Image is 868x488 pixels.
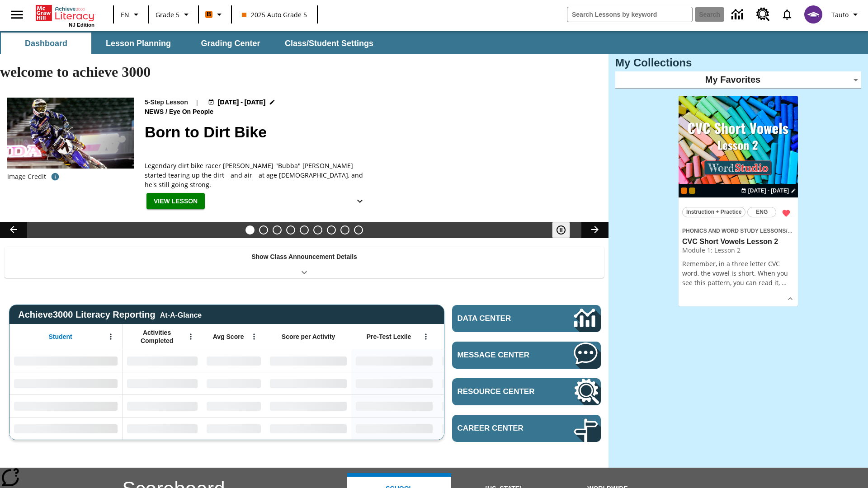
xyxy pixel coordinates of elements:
button: Slide 4 What's the Big Idea? [286,225,295,235]
a: Data Center [726,2,751,27]
button: Select a new avatar [799,3,828,26]
a: Message Center [452,342,601,369]
button: Slide 8 Making a Difference for the Planet [340,225,349,235]
button: Pause [552,222,570,238]
div: Legendary dirt bike racer [PERSON_NAME] "Bubba" [PERSON_NAME] started tearing up the dirt—and air... [145,161,371,189]
div: No Data, [123,349,202,372]
span: Student [49,333,72,341]
a: Resource Center, Will open in new tab [452,378,601,405]
span: Pre-Test Lexile [367,333,411,341]
div: lesson details [679,96,798,307]
a: Resource Center, Will open in new tab [751,2,775,27]
p: Image Credit [7,172,46,181]
button: Slide 7 Career Lesson [327,225,336,235]
p: 5-Step Lesson [145,98,188,107]
button: Aug 20 - Aug 20 Choose Dates [739,187,798,195]
div: No Data, [123,417,202,440]
button: Remove from Favorites [778,205,794,221]
span: CVC Short Vowels [788,228,835,234]
button: ENG [747,207,776,217]
span: Activities Completed [127,328,187,345]
button: Profile/Settings [828,6,864,23]
button: Dashboard [1,33,91,54]
span: NJ Edition [69,22,94,28]
span: Legendary dirt bike racer James "Bubba" Stewart started tearing up the dirt—and air—at age 4, and... [145,161,371,189]
span: / [786,226,792,235]
div: Current Class [681,188,687,194]
div: No Data, [202,417,265,440]
span: Grade 5 [156,10,179,19]
span: Career Center [458,424,547,433]
input: search field [567,7,692,22]
p: Show Class Announcement Details [251,252,357,262]
button: Open side menu [4,1,30,28]
span: / [165,108,167,115]
button: Show Details [783,292,797,305]
span: Topic: Phonics and Word Study Lessons/CVC Short Vowels [682,225,794,235]
button: Boost Class color is orange. Change class color [202,6,228,23]
button: Instruction + Practice [682,207,745,217]
button: Lesson carousel, Next [581,222,609,238]
button: Grading Center [185,33,276,54]
button: Open Menu [184,330,198,343]
span: Score per Activity [282,333,335,341]
span: | [195,98,199,107]
button: Open Menu [419,330,433,343]
button: Slide 1 Born to Dirt Bike [245,225,255,235]
div: No Data, [437,394,523,417]
div: No Data, [437,417,523,440]
span: [DATE] - [DATE] [748,187,789,195]
button: Open Menu [247,330,261,343]
span: News [145,107,165,117]
button: Slide 9 Sleepless in the Animal Kingdom [354,225,363,235]
div: My Favorites [615,71,861,89]
button: Credit: Rick Scuteri/AP Images [46,169,64,185]
span: 2025 Auto Grade 5 [242,10,307,19]
span: … [782,278,787,287]
div: No Data, [437,349,523,372]
div: No Data, [202,349,265,372]
a: Career Center [452,415,601,442]
button: Slide 5 One Idea, Lots of Hard Work [300,225,309,235]
button: Aug 19 - Aug 19 Choose Dates [206,98,278,107]
h2: Born to Dirt Bike [145,121,598,144]
button: Slide 6 Pre-release lesson [313,225,322,235]
h3: CVC Short Vowels Lesson 2 [682,237,794,247]
button: Show Details [351,193,369,210]
button: Slide 3 Taking Movies to the X-Dimension [273,225,282,235]
div: No Data, [202,372,265,394]
div: No Data, [202,394,265,417]
span: Instruction + Practice [686,207,741,217]
a: Home [36,4,94,22]
span: EN [121,10,129,19]
span: B [207,9,211,20]
button: Language: EN, Select a language [117,6,146,23]
h3: My Collections [615,56,861,69]
a: Notifications [775,3,799,26]
a: Data Center [452,305,601,332]
div: No Data, [123,372,202,394]
button: Slide 2 Cars of the Future? [259,225,268,235]
span: Data Center [458,314,543,323]
div: Pause [552,222,579,238]
span: Avg Score [213,333,244,341]
span: Eye On People [169,107,215,117]
button: Lesson Planning [93,33,184,54]
span: ENG [756,207,768,217]
button: Open Menu [104,330,118,343]
div: Show Class Announcement Details [5,247,604,278]
img: Motocross racer James Stewart flies through the air on his dirt bike. [7,98,134,169]
div: At-A-Glance [160,310,202,319]
span: Message Center [458,351,547,360]
img: avatar image [804,5,822,23]
span: Achieve3000 Literacy Reporting [18,310,202,320]
div: New 2025 class [689,188,695,194]
span: Tauto [831,10,849,19]
button: Class/Student Settings [278,33,381,54]
span: Phonics and Word Study Lessons [682,228,786,234]
button: Grade: Grade 5, Select a grade [152,6,195,23]
div: Home [36,3,94,28]
span: Resource Center [458,387,547,396]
